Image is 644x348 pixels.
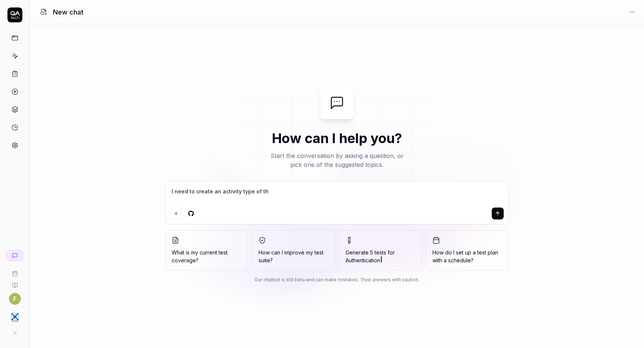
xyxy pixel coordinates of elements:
[165,230,248,271] button: What is my current test coverage?
[9,293,21,305] button: F
[346,257,380,263] span: Authentication
[339,230,422,271] button: Generate 5 tests forAuthentication
[8,311,22,324] img: 4C Strategies Logo
[3,276,26,288] a: Documentation
[432,249,502,264] span: How do I set up a test plan with a schedule?
[346,249,415,264] span: Generate 5 tests for
[259,249,328,264] span: How can I improve my test suite?
[165,276,509,283] div: Our chatbot is still beta and can make mistakes. Trust answers with caution.
[426,230,509,271] button: How do I set up a test plan with a schedule?
[53,7,84,17] h1: New chat
[3,305,26,326] button: 4C Strategies Logo
[172,249,241,264] span: What is my current test coverage?
[3,265,26,276] a: Book a call with us
[170,186,504,205] textarea: I need to create an activity type of th
[252,230,335,271] button: How can I improve my test suite?
[6,250,24,262] a: New conversation
[170,208,182,219] button: Add attachment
